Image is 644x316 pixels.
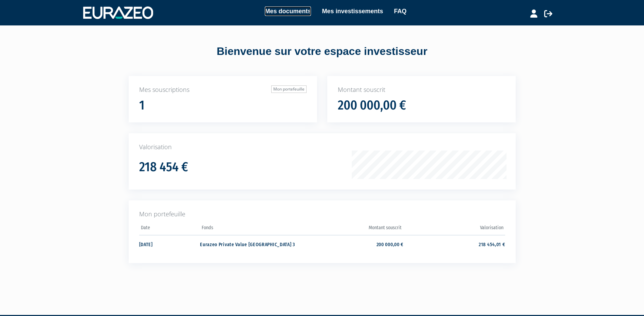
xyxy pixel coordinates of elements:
p: Mes souscriptions [139,85,307,94]
p: Valorisation [139,143,505,152]
td: Eurazeo Private Value [GEOGRAPHIC_DATA] 3 [200,235,301,253]
a: Mes investissements [322,6,383,16]
th: Valorisation [403,223,505,235]
th: Montant souscrit [302,223,403,235]
img: 1732889491-logotype_eurazeo_blanc_rvb.png [83,6,153,19]
td: 218 454,01 € [403,235,505,253]
p: Montant souscrit [338,85,505,94]
td: 200 000,00 € [302,235,403,253]
td: [DATE] [139,235,200,253]
h1: 1 [139,98,145,113]
h1: 200 000,00 € [338,98,406,113]
th: Fonds [200,223,301,235]
h1: 218 454 € [139,160,188,174]
a: Mes documents [265,6,311,16]
p: Mon portefeuille [139,210,505,219]
a: Mon portefeuille [271,85,307,93]
div: Bienvenue sur votre espace investisseur [113,44,531,59]
th: Date [139,223,200,235]
a: FAQ [394,6,407,16]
